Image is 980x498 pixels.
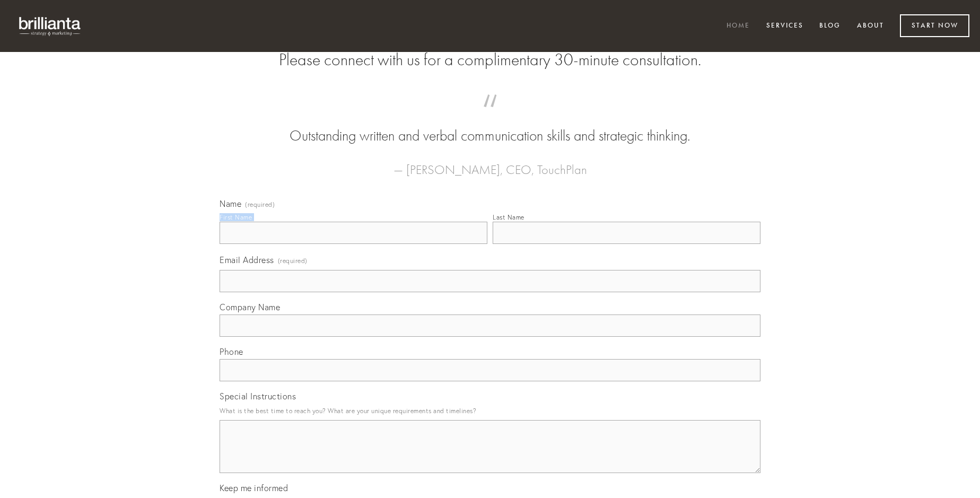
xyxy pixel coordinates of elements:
[220,302,280,312] span: Company Name
[220,50,760,70] h2: Please connect with us for a complimentary 30-minute consultation.
[850,18,891,35] a: About
[812,18,847,35] a: Blog
[220,255,274,265] span: Email Address
[237,105,743,126] span: “
[220,198,241,209] span: Name
[759,18,810,35] a: Services
[245,202,275,208] span: (required)
[220,391,296,401] span: Special Instructions
[220,213,252,221] div: First Name
[220,483,288,493] span: Keep me informed
[11,11,90,41] img: brillianta - research, strategy, marketing
[237,105,743,146] blockquote: Outstanding written and verbal communication skills and strategic thinking.
[237,146,743,180] figcaption: — [PERSON_NAME], CEO, TouchPlan
[900,14,969,37] a: Start Now
[220,404,760,418] p: What is the best time to reach you? What are your unique requirements and timelines?
[720,18,757,35] a: Home
[220,346,243,357] span: Phone
[278,254,308,268] span: (required)
[493,213,524,221] div: Last Name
